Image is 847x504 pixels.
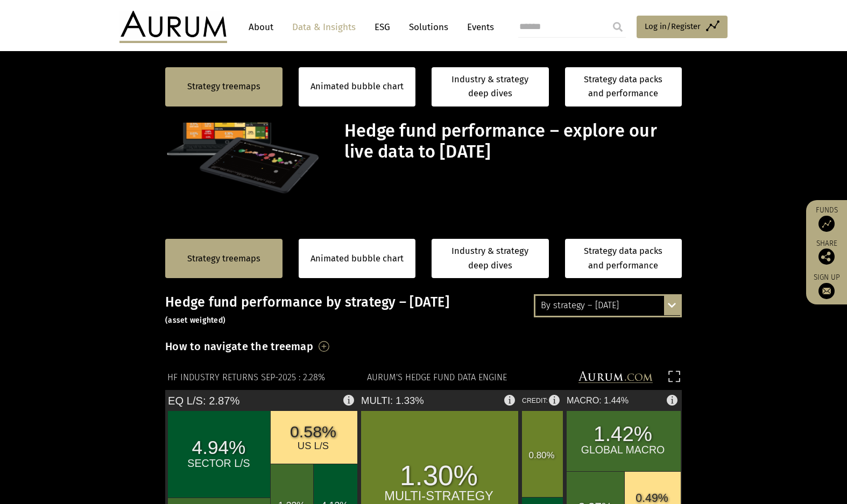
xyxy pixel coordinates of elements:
small: (asset weighted) [165,316,225,325]
a: Industry & strategy deep dives [432,67,549,107]
a: Log in/Register [637,16,728,38]
span: Log in/Register [645,20,701,33]
img: Access Funds [818,216,835,232]
input: Submit [607,16,629,38]
a: Sign up [811,273,842,299]
a: Events [462,17,494,37]
a: Animated bubble chart [310,252,404,266]
img: Share this post [818,249,835,265]
a: Strategy treemaps [187,80,260,94]
a: Strategy data packs and performance [565,67,682,107]
img: Aurum [119,11,227,43]
a: Animated bubble chart [310,80,404,94]
a: Funds [811,205,842,232]
a: ESG [369,17,396,37]
div: Share [811,240,842,265]
a: Strategy treemaps [187,252,260,266]
a: Data & Insights [287,17,361,37]
h1: Hedge fund performance – explore our live data to [DATE] [344,120,679,162]
img: Sign up to our newsletter [818,283,835,299]
h3: Hedge fund performance by strategy – [DATE] [165,294,682,326]
a: About [243,17,279,37]
a: Solutions [404,17,454,37]
h3: How to navigate the treemap [165,337,313,356]
div: By strategy – [DATE] [535,296,680,315]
